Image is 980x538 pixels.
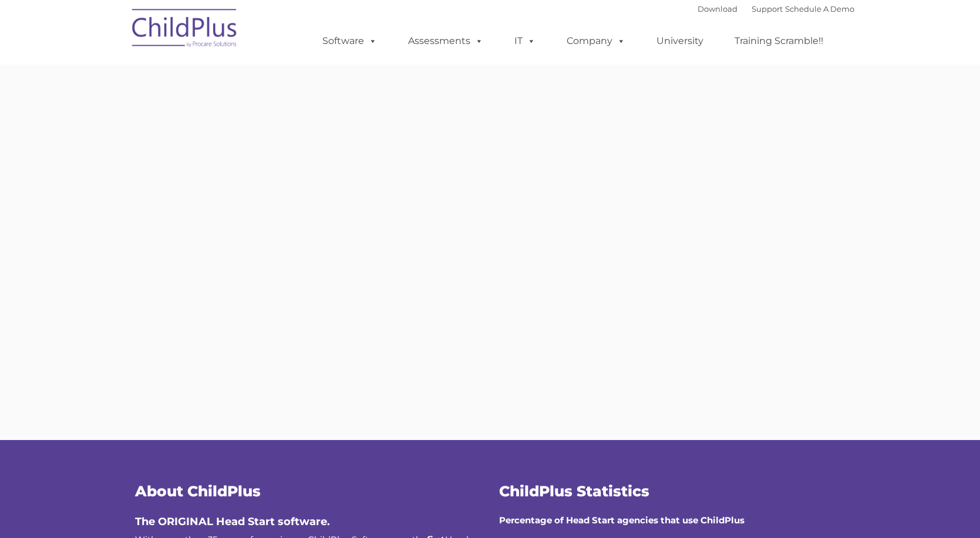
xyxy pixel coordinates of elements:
strong: Percentage of Head Start agencies that use ChildPlus [499,515,745,526]
span: The ORIGINAL Head Start software. [135,515,330,528]
a: Schedule A Demo [785,4,854,13]
a: Assessments [396,29,495,53]
a: Support [752,4,783,13]
span: ChildPlus Statistics [499,482,649,500]
font: | [698,4,854,13]
a: IT [503,29,547,53]
a: Company [555,29,637,53]
a: University [645,29,715,53]
a: Training Scramble!! [723,29,835,53]
a: Software [311,29,389,53]
img: ChildPlus by Procare Solutions [126,1,244,59]
a: Download [698,4,737,13]
span: About ChildPlus [135,482,261,500]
